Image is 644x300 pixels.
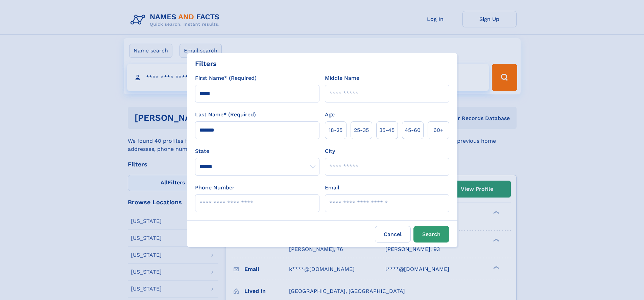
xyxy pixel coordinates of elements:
[375,226,411,243] label: Cancel
[195,59,217,69] div: Filters
[379,126,395,134] span: 35‑45
[195,147,319,155] label: State
[405,126,421,134] span: 45‑60
[195,111,256,119] label: Last Name* (Required)
[413,226,449,243] button: Search
[325,111,335,119] label: Age
[325,184,339,192] label: Email
[195,74,257,82] label: First Name* (Required)
[325,74,359,82] label: Middle Name
[433,126,444,134] span: 60+
[325,147,335,155] label: City
[354,126,369,134] span: 25‑35
[329,126,342,134] span: 18‑25
[195,184,235,192] label: Phone Number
